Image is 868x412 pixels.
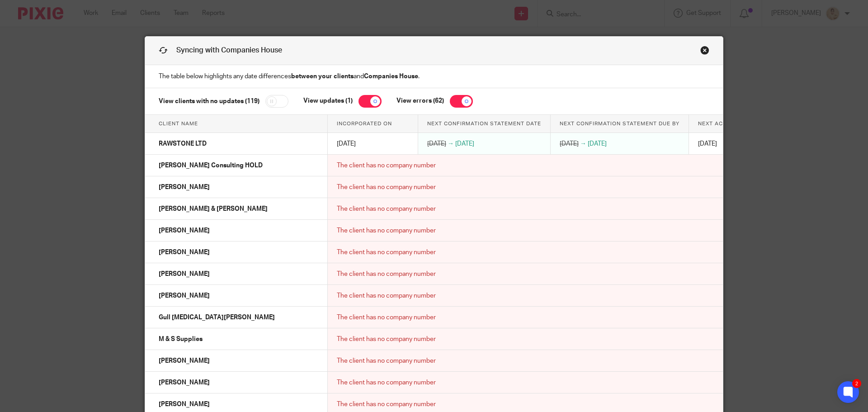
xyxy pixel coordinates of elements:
span: [DATE] [337,141,356,147]
label: View clients with no updates (119) [159,98,259,104]
td: [PERSON_NAME] [145,350,328,372]
td: [PERSON_NAME] [145,242,328,263]
th: Next confirmation statement due by [551,115,689,133]
span: → [580,141,586,147]
span: [DATE] [560,141,579,147]
div: 2 [852,379,861,388]
th: Next accounts made up to [689,115,795,133]
td: [PERSON_NAME] [145,220,328,242]
th: Incorporated on [328,115,418,133]
td: [PERSON_NAME] & [PERSON_NAME] [145,198,328,220]
span: Syncing with Companies House [176,47,282,54]
span: [DATE] [698,141,717,147]
td: [PERSON_NAME] [145,372,328,393]
strong: between your clients [291,73,354,80]
th: Next confirmation statement date [418,115,551,133]
a: Close this dialog window [700,46,709,58]
label: View errors (62) [383,98,444,104]
td: [PERSON_NAME] [145,176,328,198]
td: Gull [MEDICAL_DATA][PERSON_NAME] [145,307,328,328]
label: View updates (1) [290,98,353,104]
span: [DATE] [588,141,607,147]
th: Client name [145,115,328,133]
td: RAWSTONE LTD [145,133,328,155]
span: [DATE] [427,141,446,147]
td: [PERSON_NAME] Consulting HOLD [145,155,328,176]
td: [PERSON_NAME] [145,263,328,285]
p: The table below highlights any date differences and . [145,65,723,88]
strong: Companies House [364,73,418,80]
span: → [448,141,454,147]
td: M & S Supplies [145,328,328,350]
td: [PERSON_NAME] [145,285,328,307]
span: [DATE] [455,141,474,147]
